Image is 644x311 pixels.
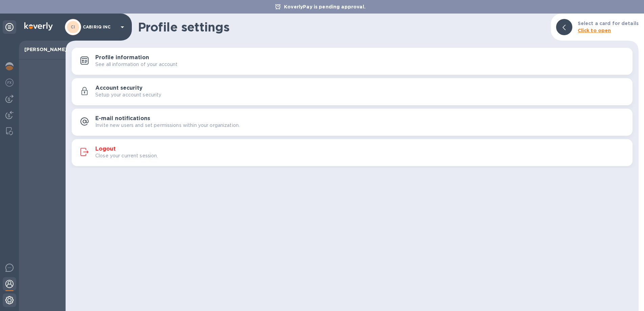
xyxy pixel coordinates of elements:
img: Logo [24,22,53,30]
h3: Profile information [95,54,149,61]
p: KoverlyPay is pending approval. [281,3,369,10]
b: CI [71,24,75,29]
h3: E-mail notifications [95,115,150,122]
p: Setup your account security [95,91,162,98]
button: Profile informationSee all information of your account [72,48,633,75]
p: CABIRIQ INC [83,25,117,29]
h3: Logout [95,146,116,152]
button: E-mail notificationsInvite new users and set permissions within your organization. [72,109,633,136]
h1: Profile settings [138,20,545,34]
p: [PERSON_NAME] [24,46,60,53]
p: See all information of your account [95,61,178,68]
button: LogoutClose your current session. [72,139,633,166]
h3: Account security [95,85,143,91]
b: Click to open [578,28,611,33]
p: Close your current session. [95,152,158,159]
iframe: Chat Widget [493,39,644,311]
button: Account securitySetup your account security [72,78,633,105]
img: Foreign exchange [5,79,14,87]
p: Invite new users and set permissions within your organization. [95,122,240,129]
b: Select a card for details [578,21,639,26]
